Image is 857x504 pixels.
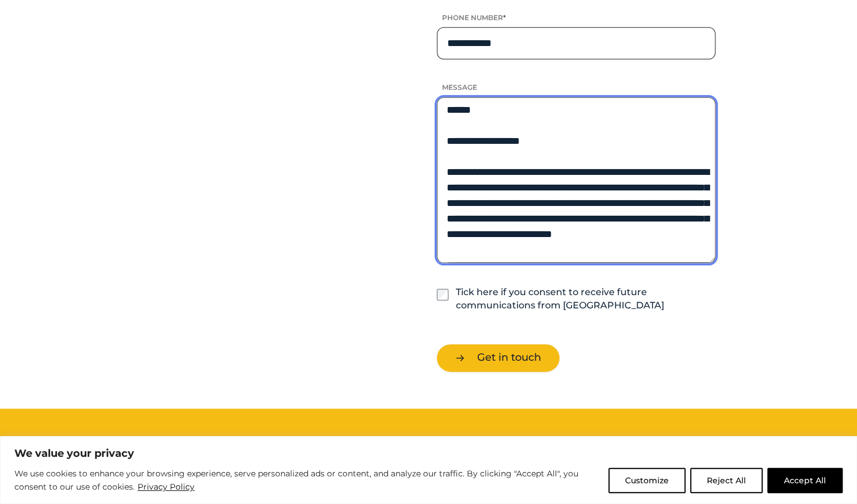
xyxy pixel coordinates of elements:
label: Tick here if you consent to receive future communications from [GEOGRAPHIC_DATA] [455,286,715,312]
button: Customize [608,468,685,493]
button: Accept All [767,468,843,493]
p: We value your privacy [14,446,843,460]
a: Privacy Policy [137,480,195,494]
button: Reject All [690,468,763,493]
label: Phone number [437,13,715,22]
button: Get in touch [437,344,559,371]
label: Message [437,82,715,92]
p: We use cookies to enhance your browsing experience, serve personalized ads or content, and analyz... [14,467,600,494]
